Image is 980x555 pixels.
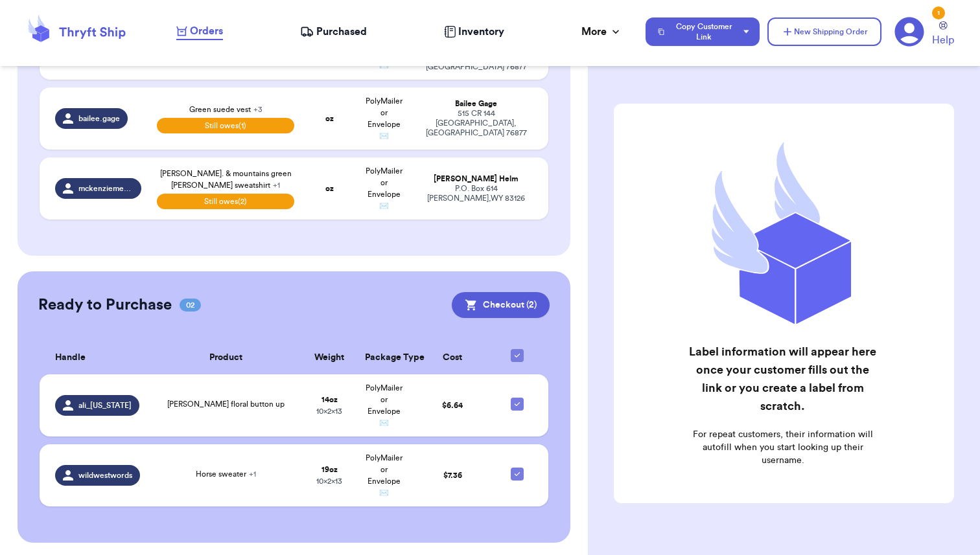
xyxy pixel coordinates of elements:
[932,6,945,19] div: 1
[149,341,302,374] th: Product
[688,428,878,467] p: For repeat customers, their information will autofill when you start looking up their username.
[366,27,402,69] span: PolyMailer or Envelope ✉️
[78,183,134,194] span: mckenziemerritthelm
[366,454,402,497] span: PolyMailer or Envelope ✉️
[325,115,334,122] strong: oz
[419,109,533,138] div: 515 CR 144 [GEOGRAPHIC_DATA] , [GEOGRAPHIC_DATA] 76877
[646,17,760,46] button: Copy Customer Link
[157,118,294,133] span: Still owes (1)
[321,396,338,403] strong: 14 oz
[176,23,223,40] a: Orders
[419,184,533,203] div: P.O. Box 614 [PERSON_NAME] , WY 83126
[196,470,256,478] span: Horse sweater
[316,24,367,40] span: Purchased
[581,24,622,40] div: More
[366,384,402,427] span: PolyMailer or Envelope ✉️
[767,17,881,46] button: New Shipping Order
[366,97,402,140] span: PolyMailer or Envelope ✉️
[419,174,533,184] div: [PERSON_NAME] Helm
[157,194,294,209] span: Still owes (2)
[249,470,256,478] span: + 1
[444,24,504,40] a: Inventory
[366,167,402,210] span: PolyMailer or Envelope ✉️
[316,407,342,415] span: 10 x 2 x 13
[458,24,504,40] span: Inventory
[443,471,462,479] span: $ 7.36
[180,299,201,311] span: 02
[894,17,924,47] a: 1
[78,400,132,411] span: ali_[US_STATE]
[688,343,878,415] h2: Label information will appear here once your customer fills out the link or you create a label fr...
[321,466,338,473] strong: 19 oz
[78,470,132,481] span: wildwestwords
[442,402,463,409] span: $ 6.64
[452,292,550,318] button: Checkout (2)
[932,21,954,48] a: Help
[167,400,285,408] span: [PERSON_NAME] floral button up
[325,185,334,192] strong: oz
[189,106,262,113] span: Green suede vest
[932,32,954,48] span: Help
[253,106,262,113] span: + 3
[302,341,356,374] th: Weight
[300,24,367,40] a: Purchased
[38,295,172,315] h2: Ready to Purchase
[160,170,292,189] span: [PERSON_NAME]. & mountains green [PERSON_NAME] sweatshirt
[78,113,120,124] span: bailee.gage
[412,341,494,374] th: Cost
[190,23,223,39] span: Orders
[273,181,280,189] span: + 1
[419,99,533,109] div: Bailee Gage
[55,351,86,365] span: Handle
[357,341,412,374] th: Package Type
[316,477,342,485] span: 10 x 2 x 13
